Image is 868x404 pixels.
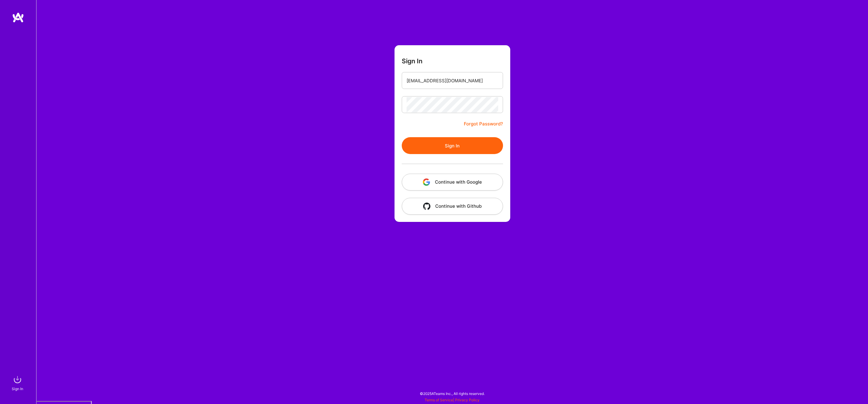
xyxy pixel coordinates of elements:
[12,386,23,392] div: Sign In
[425,398,453,402] a: Terms of Service
[425,398,480,402] span: |
[402,137,503,154] button: Sign In
[423,178,430,186] img: icon
[407,73,498,88] input: Email...
[12,12,24,23] img: logo
[464,120,503,128] a: Forgot Password?
[402,57,423,65] h3: Sign In
[423,203,430,210] img: icon
[11,374,24,386] img: sign in
[455,398,480,402] a: Privacy Policy
[402,198,503,215] button: Continue with Github
[36,386,868,401] div: © 2025 ATeams Inc., All rights reserved.
[402,174,503,191] button: Continue with Google
[13,374,24,392] a: sign inSign In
